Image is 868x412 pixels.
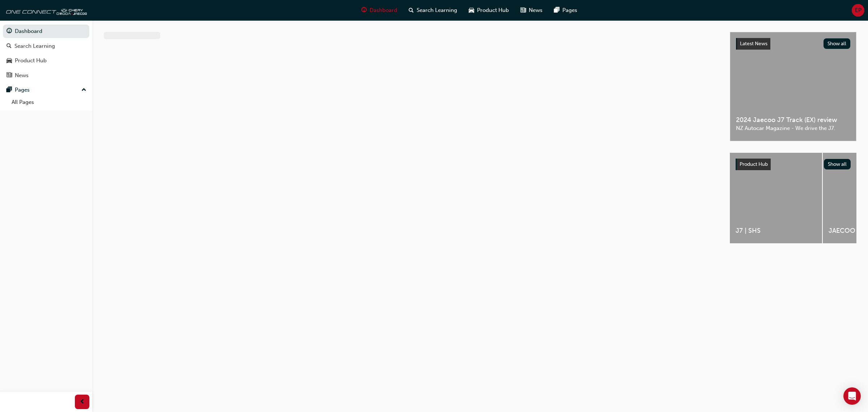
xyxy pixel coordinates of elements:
a: Product HubShow all [736,159,851,170]
span: Latest News [740,41,767,47]
div: Open Intercom Messenger [843,387,861,405]
button: DashboardSearch LearningProduct HubNews [3,23,89,83]
button: Pages [3,83,89,97]
a: All Pages [9,97,89,108]
span: Product Hub [740,161,768,167]
a: search-iconSearch Learning [403,3,463,18]
span: pages-icon [554,6,559,15]
a: news-iconNews [515,3,548,18]
span: search-icon [7,43,12,50]
img: oneconnect [4,3,87,17]
span: 2024 Jaecoo J7 Track (EX) review [736,116,850,124]
a: pages-iconPages [548,3,583,18]
div: News [15,71,29,80]
a: Latest NewsShow all2024 Jaecoo J7 Track (EX) reviewNZ Autocar Magazine - We drive the J7. [730,32,856,141]
span: J7 | SHS [736,227,816,235]
span: news-icon [7,72,12,79]
button: Show all [824,38,851,49]
span: guage-icon [361,6,367,15]
span: Search Learning [417,6,457,14]
span: NZ Autocar Magazine - We drive the J7. [736,124,850,133]
span: up-icon [81,85,86,95]
span: Dashboard [370,6,397,14]
div: Product Hub [15,56,47,65]
span: guage-icon [7,28,12,35]
div: Pages [15,86,30,94]
span: prev-icon [80,398,85,407]
span: EP [855,6,861,14]
span: News [529,6,542,14]
button: Show all [824,159,851,169]
a: Product Hub [3,54,89,67]
a: guage-iconDashboard [356,3,403,18]
a: car-iconProduct Hub [463,3,515,18]
a: News [3,69,89,82]
span: car-icon [7,58,12,64]
span: search-icon [409,6,414,15]
a: Latest NewsShow all [736,38,850,50]
span: pages-icon [7,87,12,93]
a: J7 | SHS [730,153,822,243]
button: EP [852,4,864,17]
div: Search Learning [14,42,55,50]
a: Dashboard [3,25,89,38]
span: Product Hub [477,6,509,14]
span: Pages [562,6,577,14]
a: Search Learning [3,39,89,53]
span: car-icon [469,6,474,15]
span: news-icon [520,6,526,15]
